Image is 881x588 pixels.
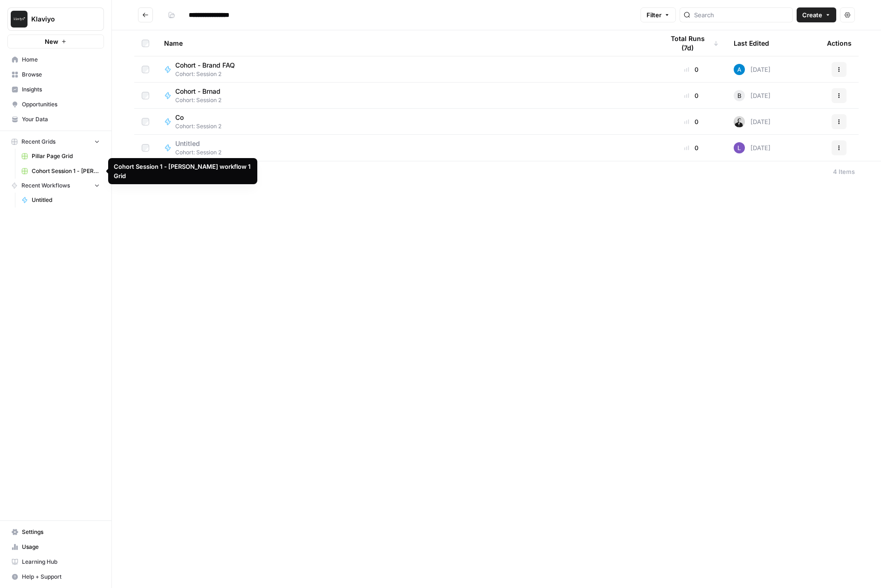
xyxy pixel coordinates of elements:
a: Opportunities [7,97,104,112]
span: Your Data [22,115,100,124]
div: 0 [664,65,719,74]
a: Cohort - BrnadCohort: Session 2 [164,87,649,104]
span: Filter [647,10,661,20]
img: agixb8m0qbbcrmfkdsdfmvqkq020 [734,116,745,127]
a: Pillar Page Grid [17,149,104,164]
div: 0 [664,91,719,100]
span: Help + Support [22,573,100,581]
button: Recent Grids [7,135,104,149]
a: Settings [7,525,104,540]
span: Cohort - Brnad [175,87,220,96]
button: New [7,35,104,48]
a: CoCohort: Session 2 [164,113,649,131]
span: Cohort: Session 2 [175,148,221,157]
span: Create [802,10,822,20]
span: Co [175,113,214,122]
div: 4 Items [833,167,855,176]
button: Help + Support [7,569,104,584]
span: Learning Hub [22,558,100,566]
img: o3cqybgnmipr355j8nz4zpq1mc6x [734,64,745,75]
div: [DATE] [734,142,771,153]
a: Cohort - Brand FAQCohort: Session 2 [164,61,649,78]
div: [DATE] [734,116,771,127]
img: 3v5gupj0m786yzjvk4tudrexhntl [734,142,745,153]
span: Cohort Session 1 - [PERSON_NAME] workflow 1 Grid [32,167,100,175]
a: Learning Hub [7,554,104,569]
button: Workspace: Klaviyo [7,7,104,31]
span: Home [22,55,100,64]
div: 0 [664,143,719,152]
div: Last Edited [734,30,769,56]
a: UntitledCohort: Session 2 [164,139,649,157]
input: Search [694,10,789,20]
span: B [737,91,742,100]
a: Home [7,52,104,67]
div: [DATE] [734,90,771,101]
span: Klaviyo [31,14,88,24]
span: Untitled [175,139,214,148]
a: Untitled [17,193,104,208]
div: Total Runs (7d) [664,30,719,56]
span: Insights [22,85,100,94]
span: New [45,37,58,46]
div: Actions [827,30,852,56]
span: Usage [22,543,100,551]
span: Untitled [32,196,100,204]
a: Your Data [7,112,104,127]
a: Insights [7,82,104,97]
div: [DATE] [734,64,771,75]
button: Go back [138,7,153,22]
span: Cohort: Session 2 [175,122,221,131]
button: Filter [640,7,676,22]
span: Settings [22,528,100,536]
a: Browse [7,67,104,82]
button: Create [797,7,836,22]
a: Usage [7,540,104,554]
span: Recent Workflows [21,181,70,190]
span: Cohort: Session 2 [175,96,228,104]
span: Browse [22,70,100,79]
div: Name [164,30,649,56]
span: Pillar Page Grid [32,152,100,160]
div: 0 [664,117,719,126]
span: Cohort: Session 2 [175,70,242,78]
span: Recent Grids [21,138,55,146]
a: Cohort Session 1 - [PERSON_NAME] workflow 1 Grid [17,164,104,179]
img: Klaviyo Logo [11,11,28,28]
button: Recent Workflows [7,179,104,193]
span: Cohort - Brand FAQ [175,61,235,70]
span: Opportunities [22,100,100,109]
